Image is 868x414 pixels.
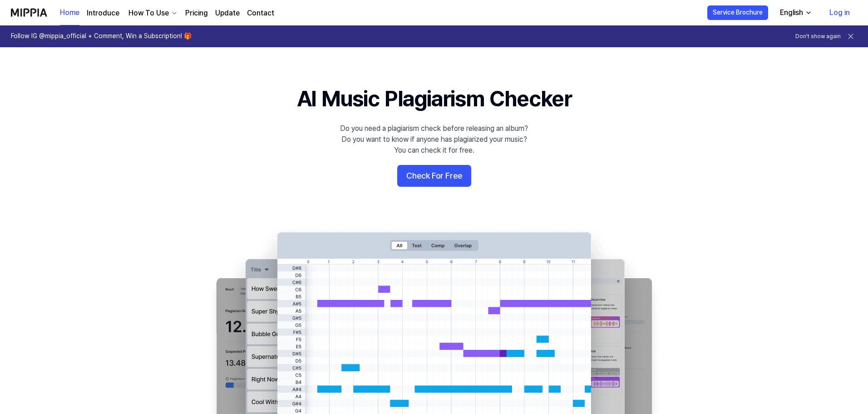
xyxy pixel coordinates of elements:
[185,8,208,19] a: Pricing
[297,84,572,114] h1: AI Music Plagiarism Checker
[340,123,528,156] div: Do you need a plagiarism check before releasing an album? Do you want to know if anyone has plagi...
[778,7,805,18] div: English
[247,8,274,19] a: Contact
[127,8,171,19] div: How To Use
[11,32,192,41] h1: Follow IG @mippia_official + Comment, Win a Subscription! 🎁
[397,165,471,187] button: Check For Free
[127,8,178,19] button: How To Use
[60,0,79,25] a: Home
[198,223,670,414] img: main Image
[215,8,240,19] a: Update
[773,4,818,22] button: English
[795,33,841,40] button: Don't show again
[707,5,768,20] button: Service Brochure
[87,8,119,19] a: Introduce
